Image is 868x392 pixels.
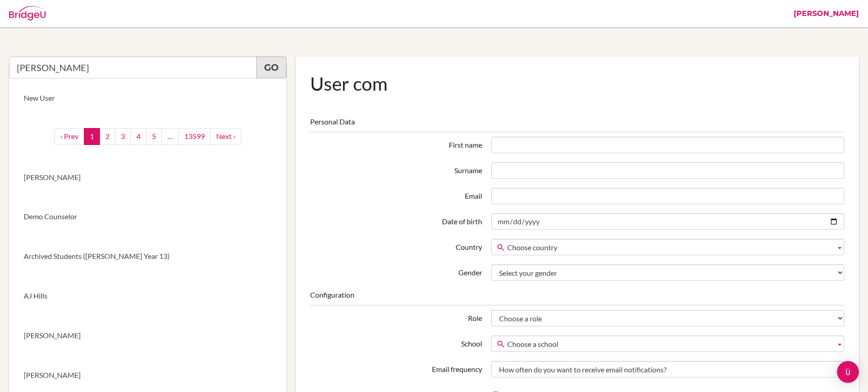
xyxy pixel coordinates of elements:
[54,128,84,145] a: ‹ Prev
[256,57,286,78] a: Go
[84,128,100,145] a: 1
[306,264,487,278] label: Gender
[161,128,179,145] a: …
[130,128,146,145] a: 4
[9,78,286,118] a: New User
[178,128,211,145] a: 13599
[99,128,115,145] a: 2
[9,276,286,316] a: AJ Hills
[306,361,487,375] label: Email frequency
[210,128,241,145] a: next
[306,335,487,349] label: School
[115,128,131,145] a: 3
[9,316,286,356] a: [PERSON_NAME]
[306,310,487,324] label: Role
[9,158,286,197] a: [PERSON_NAME]
[9,6,46,21] img: Bridge-U
[507,239,832,256] span: Choose country
[306,213,487,227] label: Date of birth
[146,128,162,145] a: 5
[9,57,257,78] input: Quicksearch user
[306,239,487,253] label: Country
[9,197,286,237] a: Demo Counselor
[306,188,487,201] label: Email
[306,162,487,176] label: Surname
[310,117,844,132] legend: Personal Data
[310,290,844,305] legend: Configuration
[837,361,859,383] div: Open Intercom Messenger
[9,237,286,276] a: Archived Students ([PERSON_NAME] Year 13)
[507,336,832,352] span: Choose a school
[306,137,487,150] label: First name
[310,71,844,96] h1: User com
